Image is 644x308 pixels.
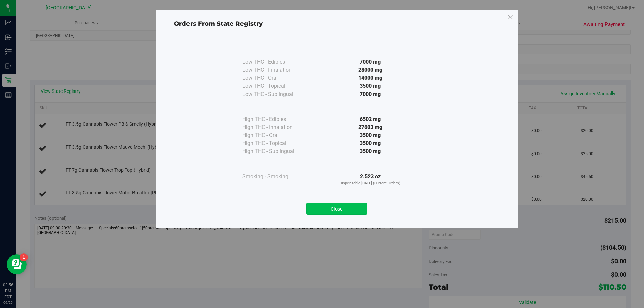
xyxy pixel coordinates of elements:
[309,66,431,74] div: 28000 mg
[309,139,431,147] div: 3500 mg
[306,203,367,215] button: Close
[309,90,431,98] div: 7000 mg
[242,115,309,123] div: High THC - Edibles
[242,139,309,147] div: High THC - Topical
[174,20,263,27] span: Orders From State Registry
[242,74,309,82] div: Low THC - Oral
[242,82,309,90] div: Low THC - Topical
[7,254,27,274] iframe: Resource center
[309,74,431,82] div: 14000 mg
[242,58,309,66] div: Low THC - Edibles
[309,147,431,156] div: 3500 mg
[309,58,431,66] div: 7000 mg
[309,181,431,186] p: Dispensable [DATE] (Current Orders)
[309,173,431,186] div: 2.523 oz
[309,131,431,139] div: 3500 mg
[309,123,431,131] div: 27603 mg
[242,66,309,74] div: Low THC - Inhalation
[242,147,309,156] div: High THC - Sublingual
[242,123,309,131] div: High THC - Inhalation
[242,131,309,139] div: High THC - Oral
[20,253,28,261] iframe: Resource center unread badge
[309,82,431,90] div: 3500 mg
[242,90,309,98] div: Low THC - Sublingual
[242,173,309,181] div: Smoking - Smoking
[309,115,431,123] div: 6502 mg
